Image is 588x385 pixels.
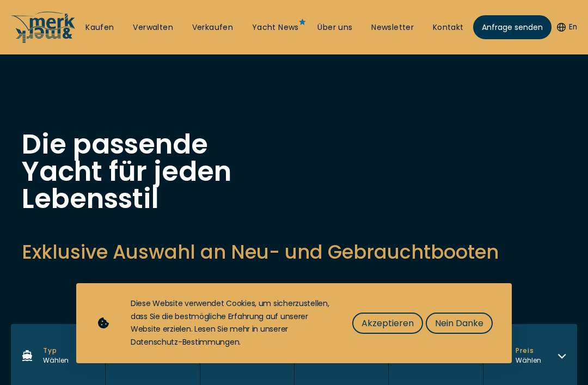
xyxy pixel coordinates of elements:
[426,313,493,334] button: Nein Danke
[317,22,352,33] a: Über uns
[85,22,114,33] a: Kaufen
[43,346,69,356] span: Typ
[133,22,173,33] a: Verwalten
[557,22,577,33] button: En
[482,22,543,33] span: Anfrage senden
[192,22,234,33] a: Verkaufen
[516,356,541,365] div: Wählen
[352,313,423,334] button: Akzeptieren
[252,22,299,33] a: Yacht News
[131,337,239,347] a: Datenschutz-Bestimmungen
[435,316,483,330] span: Nein Danke
[473,15,552,39] a: Anfrage senden
[362,316,414,330] span: Akzeptieren
[43,356,69,365] div: Wählen
[131,297,330,349] div: Diese Website verwendet Cookies, um sicherzustellen, dass Sie die bestmögliche Erfahrung auf unse...
[22,239,566,265] h2: Exklusive Auswahl an Neu- und Gebrauchtbooten
[516,346,541,356] span: Preis
[371,22,414,33] a: Newsletter
[433,22,464,33] a: Kontakt
[22,131,240,212] h1: Die passende Yacht für jeden Lebensstil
